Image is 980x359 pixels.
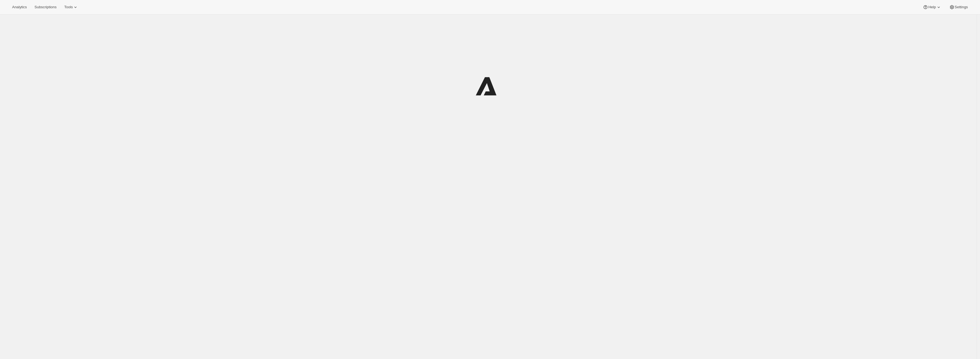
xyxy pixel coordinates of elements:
[946,3,971,11] button: Settings
[61,3,82,11] button: Tools
[31,3,60,11] button: Subscriptions
[919,3,944,11] button: Help
[34,5,56,9] span: Subscriptions
[955,5,968,9] span: Settings
[928,5,936,9] span: Help
[12,5,27,9] span: Analytics
[9,3,30,11] button: Analytics
[64,5,73,9] span: Tools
